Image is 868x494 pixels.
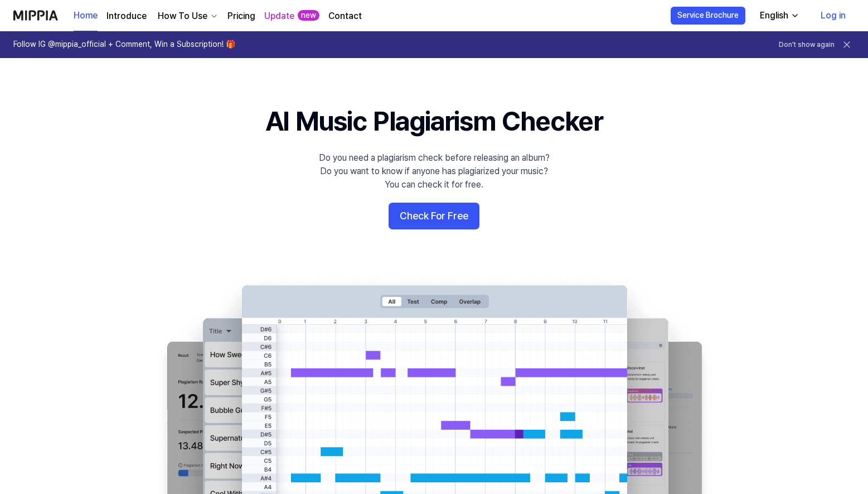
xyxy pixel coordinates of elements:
[106,9,147,23] a: Introduce
[298,10,319,21] div: new
[156,9,210,23] div: How To Use
[265,103,603,140] h1: AI Music Plagiarism Checker
[779,40,835,50] button: Don't show again
[227,9,255,23] a: Pricing
[264,9,294,23] a: Update
[751,4,806,27] button: English
[74,1,98,31] a: Home
[328,9,362,23] a: Contact
[13,39,235,50] h1: Follow IG @mippia_official + Comment, Win a Subscription! 🎁
[758,9,791,22] div: English
[389,203,479,229] button: Check For Free
[671,7,745,25] button: Service Brochure
[156,9,219,23] button: How To Use
[319,151,550,191] div: Do you need a plagiarism check before releasing an album? Do you want to know if anyone has plagi...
